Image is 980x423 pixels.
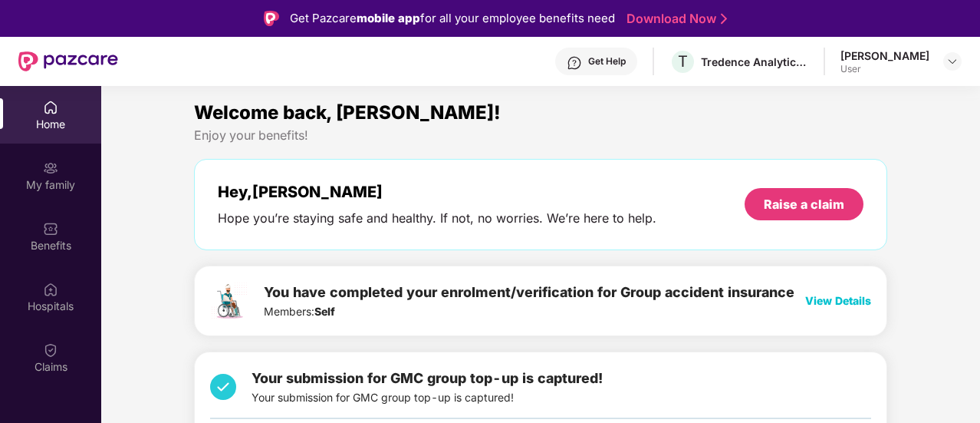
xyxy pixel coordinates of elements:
img: svg+xml;base64,PHN2ZyBpZD0iQmVuZWZpdHMiIHhtbG5zPSJodHRwOi8vd3d3LnczLm9yZy8yMDAwL3N2ZyIgd2lkdGg9Ij... [43,221,58,236]
span: You have completed your enrolment/verification for Group accident insurance [264,284,794,300]
img: Logo [264,11,279,26]
div: Members: [264,282,794,320]
strong: mobile app [357,11,420,25]
img: svg+xml;base64,PHN2ZyBpZD0iSGVscC0zMngzMiIgeG1sbnM9Imh0dHA6Ly93d3cudzMub3JnLzIwMDAvc3ZnIiB3aWR0aD... [567,55,582,71]
div: User [840,63,929,75]
img: svg+xml;base64,PHN2ZyBpZD0iSG9zcGl0YWxzIiB4bWxucz0iaHR0cDovL3d3dy53My5vcmcvMjAwMC9zdmciIHdpZHRoPS... [43,282,58,297]
div: Your submission for GMC group top-up is captured! [252,368,603,406]
b: Self [314,305,335,318]
img: New Pazcare Logo [18,51,118,71]
img: svg+xml;base64,PHN2ZyB4bWxucz0iaHR0cDovL3d3dy53My5vcmcvMjAwMC9zdmciIHdpZHRoPSIzNCIgaGVpZ2h0PSIzNC... [210,368,236,406]
a: Download Now [626,11,722,27]
div: Enjoy your benefits! [194,127,887,144]
img: svg+xml;base64,PHN2ZyBpZD0iRHJvcGRvd24tMzJ4MzIiIHhtbG5zPSJodHRwOi8vd3d3LnczLm9yZy8yMDAwL3N2ZyIgd2... [946,55,959,68]
div: Hey, [PERSON_NAME] [218,183,656,201]
img: svg+xml;base64,PHN2ZyBpZD0iSG9tZSIgeG1sbnM9Imh0dHA6Ly93d3cudzMub3JnLzIwMDAvc3ZnIiB3aWR0aD0iMjAiIG... [43,100,58,115]
div: Hope you’re staying safe and healthy. If not, no worries. We’re here to help. [218,210,656,226]
span: Your submission for GMC group top-up is captured! [252,370,603,386]
span: Welcome back, [PERSON_NAME]! [194,101,501,124]
div: Tredence Analytics Solutions Private Limited [701,55,808,69]
img: Stroke [721,11,727,27]
div: Raise a claim [764,196,844,213]
span: View Details [805,294,871,307]
div: Get Help [588,55,626,68]
span: T [678,52,688,71]
img: svg+xml;base64,PHN2ZyB4bWxucz0iaHR0cDovL3d3dy53My5vcmcvMjAwMC9zdmciIHdpZHRoPSIxMzIuNzYzIiBoZWlnaH... [210,282,248,320]
img: svg+xml;base64,PHN2ZyBpZD0iQ2xhaW0iIHhtbG5zPSJodHRwOi8vd3d3LnczLm9yZy8yMDAwL3N2ZyIgd2lkdGg9IjIwIi... [43,342,58,358]
img: svg+xml;base64,PHN2ZyB3aWR0aD0iMjAiIGhlaWdodD0iMjAiIHZpZXdCb3g9IjAgMCAyMCAyMCIgZmlsbD0ibm9uZSIgeG... [43,160,58,176]
div: Get Pazcare for all your employee benefits need [290,9,615,28]
div: [PERSON_NAME] [840,48,929,63]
